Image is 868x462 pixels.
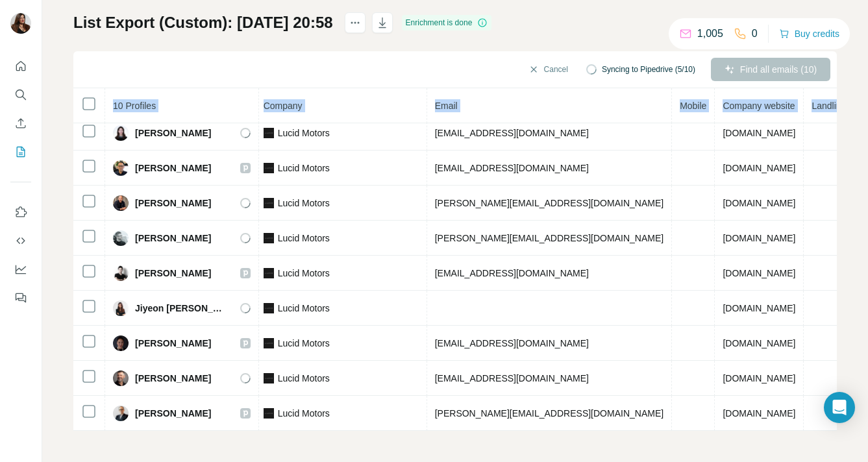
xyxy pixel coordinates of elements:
[135,267,211,280] span: [PERSON_NAME]
[812,101,846,111] span: Landline
[278,302,330,315] span: Lucid Motors
[10,55,31,78] button: Quick start
[278,162,330,175] span: Lucid Motors
[135,127,211,140] span: [PERSON_NAME]
[113,195,129,211] img: Avatar
[723,163,795,173] span: [DOMAIN_NAME]
[435,268,589,278] span: [EMAIL_ADDRESS][DOMAIN_NAME]
[113,101,156,111] span: 10 Profiles
[264,198,274,208] img: company-logo
[264,408,274,419] img: company-logo
[113,406,129,421] img: Avatar
[264,128,274,138] img: company-logo
[10,258,31,281] button: Dashboard
[752,26,758,42] p: 0
[435,163,589,173] span: [EMAIL_ADDRESS][DOMAIN_NAME]
[10,286,31,310] button: Feedback
[435,128,589,138] span: [EMAIL_ADDRESS][DOMAIN_NAME]
[723,303,795,313] span: [DOMAIN_NAME]
[435,408,663,419] span: [PERSON_NAME][EMAIL_ADDRESS][DOMAIN_NAME]
[10,229,31,252] button: Use Surfe API
[135,197,211,210] span: [PERSON_NAME]
[723,233,795,243] span: [DOMAIN_NAME]
[779,25,839,43] button: Buy credits
[435,233,663,243] span: [PERSON_NAME][EMAIL_ADDRESS][DOMAIN_NAME]
[278,232,330,245] span: Lucid Motors
[680,101,706,111] span: Mobile
[135,162,211,175] span: [PERSON_NAME]
[723,373,795,383] span: [DOMAIN_NAME]
[264,303,274,313] img: company-logo
[345,12,366,33] button: actions
[135,302,227,315] span: Jiyeon [PERSON_NAME]
[278,267,330,280] span: Lucid Motors
[697,26,723,42] p: 1,005
[73,12,333,33] h1: List Export (Custom): [DATE] 20:58
[264,163,274,173] img: company-logo
[435,198,663,208] span: [PERSON_NAME][EMAIL_ADDRESS][DOMAIN_NAME]
[402,15,492,30] div: Enrichment is done
[113,160,129,176] img: Avatar
[264,268,274,278] img: company-logo
[113,335,129,351] img: Avatar
[723,128,795,138] span: [DOMAIN_NAME]
[264,373,274,383] img: company-logo
[723,408,795,419] span: [DOMAIN_NAME]
[278,407,330,420] span: Lucid Motors
[435,373,589,383] span: [EMAIL_ADDRESS][DOMAIN_NAME]
[113,230,129,246] img: Avatar
[723,101,795,111] span: Company website
[264,101,303,111] span: Company
[135,337,211,350] span: [PERSON_NAME]
[10,112,31,135] button: Enrich CSV
[723,338,795,348] span: [DOMAIN_NAME]
[602,64,695,75] span: Syncing to Pipedrive (5/10)
[10,201,31,224] button: Use Surfe on LinkedIn
[278,337,330,350] span: Lucid Motors
[723,198,795,208] span: [DOMAIN_NAME]
[264,338,274,348] img: company-logo
[10,83,31,106] button: Search
[278,127,330,140] span: Lucid Motors
[824,392,855,423] div: Open Intercom Messenger
[435,101,458,111] span: Email
[435,338,589,348] span: [EMAIL_ADDRESS][DOMAIN_NAME]
[10,13,31,34] img: Avatar
[113,125,129,141] img: Avatar
[135,232,211,245] span: [PERSON_NAME]
[113,265,129,281] img: Avatar
[10,140,31,164] button: My lists
[113,300,129,316] img: Avatar
[519,58,577,81] button: Cancel
[135,372,211,385] span: [PERSON_NAME]
[135,407,211,420] span: [PERSON_NAME]
[723,268,795,278] span: [DOMAIN_NAME]
[278,372,330,385] span: Lucid Motors
[113,371,129,386] img: Avatar
[264,233,274,243] img: company-logo
[278,197,330,210] span: Lucid Motors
